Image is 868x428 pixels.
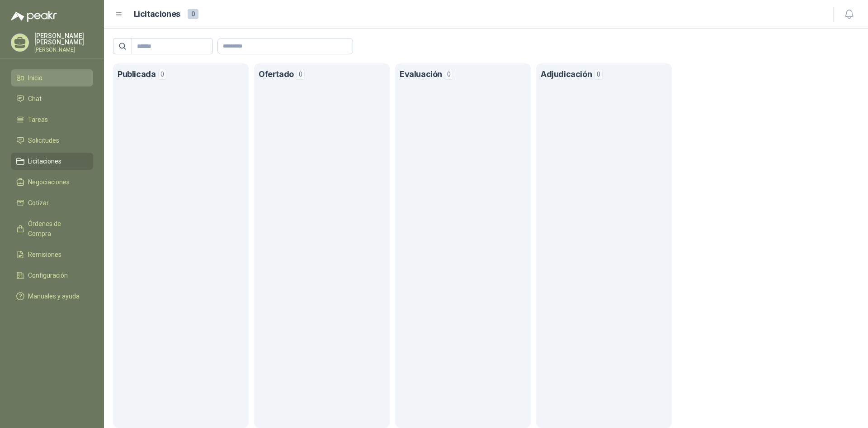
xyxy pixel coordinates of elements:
[11,132,93,149] a: Solicitudes
[11,173,93,191] a: Negociaciones
[28,270,68,280] span: Configuración
[594,69,603,80] span: 0
[158,69,166,80] span: 0
[34,33,93,45] p: [PERSON_NAME] [PERSON_NAME]
[11,194,93,212] a: Cotizar
[11,288,93,305] a: Manuales y ayuda
[297,69,305,80] span: 0
[11,90,93,107] a: Chat
[28,219,85,239] span: Órdenes de Compra
[11,267,93,284] a: Configuración
[188,9,198,19] span: 0
[34,47,93,53] p: [PERSON_NAME]
[28,73,42,83] span: Inicio
[28,115,48,125] span: Tareas
[28,94,42,104] span: Chat
[118,68,156,81] h1: Publicada
[11,111,93,128] a: Tareas
[28,291,80,301] span: Manuales y ayuda
[28,156,61,166] span: Licitaciones
[11,153,93,170] a: Licitaciones
[28,250,61,260] span: Remisiones
[541,68,592,81] h1: Adjudicación
[11,69,93,87] a: Inicio
[28,198,49,208] span: Cotizar
[134,8,180,21] h1: Licitaciones
[11,246,93,263] a: Remisiones
[445,69,453,80] span: 0
[11,11,57,22] img: Logo peakr
[259,68,294,81] h1: Ofertado
[28,177,70,187] span: Negociaciones
[11,215,93,242] a: Órdenes de Compra
[400,68,442,81] h1: Evaluación
[28,135,59,145] span: Solicitudes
